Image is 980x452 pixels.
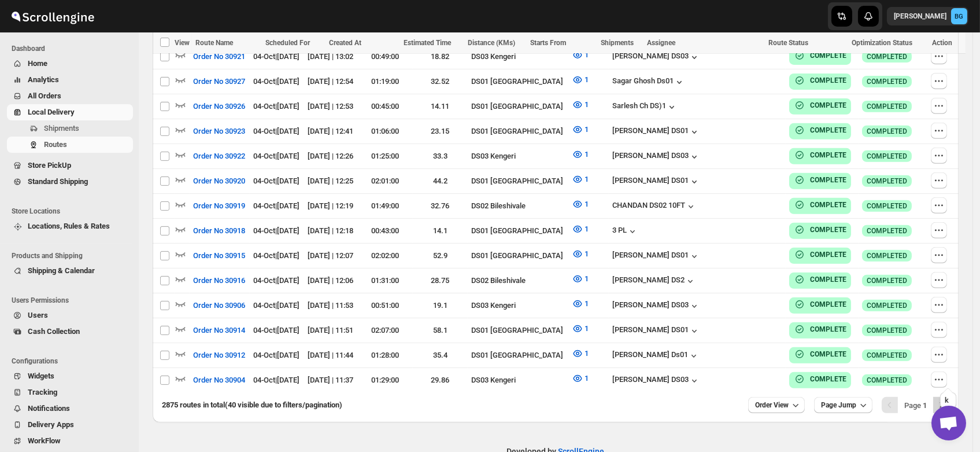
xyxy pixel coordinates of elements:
span: Analytics [28,75,59,84]
div: 00:49:00 [361,51,409,63]
span: Order No 30926 [193,101,245,112]
b: COMPLETE [810,52,846,60]
span: COMPLETED [867,177,907,186]
button: 1 [565,270,596,288]
span: COMPLETED [867,226,907,236]
b: COMPLETE [810,101,846,109]
span: 04-Oct | [DATE] [253,226,299,235]
span: 1 [585,175,589,183]
b: COMPLETE [810,275,846,284]
button: Order No 30919 [186,197,252,215]
p: [PERSON_NAME] [894,12,946,21]
span: COMPLETED [867,102,907,111]
span: COMPLETED [867,326,907,335]
span: Created At [329,39,361,47]
button: Cash Collection [7,324,133,340]
button: [PERSON_NAME] DS03 [612,151,700,163]
button: 1 [565,220,596,238]
div: 01:19:00 [361,76,409,87]
button: COMPLETE [794,100,846,111]
b: COMPLETE [810,251,846,259]
button: COMPLETE [794,75,846,86]
span: Configurations [12,357,133,366]
span: Brajesh Giri [951,8,967,24]
span: COMPLETED [867,152,907,161]
div: [DATE] | 11:51 [308,325,354,336]
span: COMPLETED [867,251,907,260]
span: 04-Oct | [DATE] [253,177,299,185]
div: 02:02:00 [361,250,409,262]
img: ScrollEngine [9,2,96,31]
div: [PERSON_NAME] DS01 [612,126,700,138]
button: User menu [887,7,968,25]
nav: Pagination [882,397,949,413]
span: All Orders [28,91,61,100]
b: COMPLETE [810,375,846,383]
span: Store PickUp [28,161,71,170]
button: [PERSON_NAME] DS01 [612,251,700,262]
button: 1 [565,344,596,363]
div: [DATE] | 12:18 [308,225,354,237]
button: 1 [565,195,596,214]
span: Estimated Time [404,39,451,47]
div: [PERSON_NAME] DS03 [612,300,700,312]
span: 1 [585,299,589,308]
button: [PERSON_NAME] DS01 [612,176,700,188]
div: 52.9 [416,250,465,262]
div: DS01 [GEOGRAPHIC_DATA] [471,76,565,87]
button: [PERSON_NAME] DS03 [612,375,700,387]
span: Locations, Rules & Rates [28,222,110,230]
span: 1 [585,225,589,233]
button: Next [933,397,949,413]
text: BG [955,13,964,20]
div: [DATE] | 11:37 [308,374,354,386]
button: Page Jump [814,397,872,413]
button: Home [7,56,133,72]
span: 04-Oct | [DATE] [253,152,299,160]
button: Delivery Apps [7,417,133,433]
b: COMPLETE [810,201,846,209]
div: DS01 [GEOGRAPHIC_DATA] [471,350,565,361]
div: DS01 [GEOGRAPHIC_DATA] [471,126,565,137]
b: 1 [923,401,927,410]
button: Order No 30915 [186,247,252,265]
span: 1 [585,100,589,109]
div: 00:51:00 [361,300,409,311]
b: COMPLETE [810,176,846,184]
button: Order No 30922 [186,147,252,166]
button: 1 [565,170,596,189]
button: 3 PL [612,226,638,237]
div: 35.4 [416,350,465,361]
button: COMPLETE [794,199,846,211]
span: 1 [585,324,589,333]
div: [DATE] | 11:53 [308,300,354,311]
div: 44.2 [416,175,465,187]
span: Standard Shipping [28,177,88,186]
span: 04-Oct | [DATE] [253,276,299,285]
button: Order No 30912 [186,346,252,365]
div: Sagar Ghosh Ds01 [612,76,685,88]
div: 19.1 [416,300,465,311]
button: COMPLETE [794,274,846,285]
span: Shipments [601,39,634,47]
span: 04-Oct | [DATE] [253,376,299,384]
span: COMPLETED [867,351,907,360]
span: 1 [585,75,589,84]
button: 1 [565,71,596,89]
div: [PERSON_NAME] DS2 [612,275,696,287]
span: Order No 30919 [193,200,245,212]
button: COMPLETE [794,124,846,136]
span: 04-Oct | [DATE] [253,251,299,260]
span: Users [28,311,48,319]
div: CHANDAN DS02 10FT [612,201,697,212]
button: Order No 30906 [186,296,252,315]
div: 33.3 [416,150,465,162]
span: 04-Oct | [DATE] [253,326,299,335]
button: [PERSON_NAME] DS03 [612,52,700,63]
span: 1 [585,50,589,59]
button: Widgets [7,368,133,384]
